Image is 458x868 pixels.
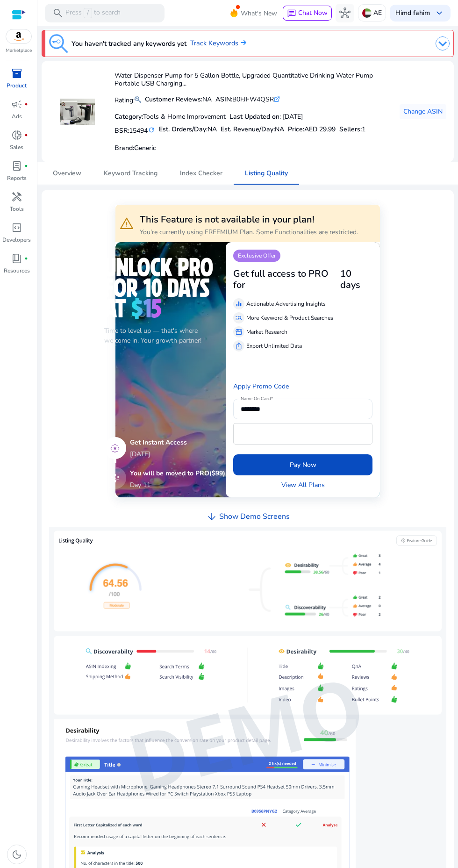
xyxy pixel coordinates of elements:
p: Export Unlimited Data [246,342,302,350]
p: Time to level up — that's where we come in. Your growth partner! [104,326,215,345]
p: Sales [10,143,23,151]
p: AE [373,5,382,21]
img: arrow-right.svg [238,40,246,45]
h5: You will be moved to PRO [130,470,225,478]
p: Exclusive Offer [233,250,280,262]
span: inventory_2 [11,68,22,79]
span: ($99) [209,469,225,478]
p: Marketplace [6,47,32,54]
span: NA [275,125,284,134]
span: 15494 [129,126,148,135]
p: Rating: [114,94,141,105]
p: Actionable Advertising Insights [246,300,326,308]
p: Day 11 [130,480,150,490]
span: AED 29.99 [304,125,336,134]
mat-label: Name On Card [241,395,271,402]
span: donut_small [11,129,22,141]
h5: Est. Orders/Day: [159,126,217,134]
button: hub [336,4,354,22]
img: 51l99MBVQ0L.jpg [60,94,95,129]
h3: This Feature is not available in your plan! [140,214,358,225]
span: warning [119,216,134,231]
p: Ads [12,112,22,121]
div: NA [145,94,212,104]
span: storefront [235,328,243,336]
span: book_4 [11,253,22,264]
img: dropdown-arrow.svg [436,36,450,50]
span: Brand [114,143,133,152]
b: ASIN: [215,95,232,104]
p: Tools [10,205,24,213]
span: arrow_downward [206,511,217,522]
h5: Est. Revenue/Day: [221,126,284,134]
h4: Show Demo Screens [219,512,290,521]
span: Listing Quality [245,170,288,177]
h3: You haven't tracked any keywords yet [72,38,186,49]
p: Reports [7,174,27,182]
span: keyboard_arrow_down [434,7,445,19]
span: Keyword Tracking [104,170,157,177]
h3: Get full access to PRO for [233,268,338,291]
button: Pay Now [233,454,372,475]
span: fiber_manual_record [24,164,28,168]
span: fiber_manual_record [24,102,28,106]
span: / [84,8,92,18]
div: B0FJFW4QSR [215,94,280,104]
p: Press to search [65,8,121,18]
a: Track Keywords [190,38,246,49]
span: ios_share [235,342,243,350]
span: Overview [53,170,81,177]
p: [DATE] [130,449,225,459]
span: dark_mode [11,849,22,860]
p: Developers [2,236,31,244]
span: code_blocks [11,222,22,233]
h5: Get Instant Access [130,439,225,447]
span: Index Checker [180,170,222,177]
span: What's New [241,5,277,22]
span: campaign [11,99,22,110]
b: md fahim [402,8,430,17]
b: Category: [114,112,143,121]
p: Resources [4,266,30,275]
div: : [DATE] [229,112,303,122]
img: keyword-tracking.svg [49,34,68,53]
p: Product [7,81,27,90]
span: manage_search [235,314,243,322]
h5: Sellers: [339,126,365,134]
p: You're currently using FREEMIUM Plan. Some Functionalities are restricted. [140,227,358,237]
h5: Price: [288,126,336,134]
b: Last Updated on [229,112,279,121]
span: search [52,7,64,19]
b: Customer Reviews: [145,95,202,104]
span: 1 [362,125,365,134]
p: More Keyword & Product Searches [246,314,333,322]
h5: : [114,144,156,152]
iframe: Secure card payment input frame [238,424,367,443]
span: equalizer [235,300,243,308]
span: handyman [11,191,22,202]
mat-icon: refresh [148,126,155,135]
span: Generic [134,143,156,152]
p: Hi [395,10,430,16]
span: chat [287,9,296,18]
span: Chat Now [298,8,328,17]
span: NA [208,125,217,134]
span: hub [339,7,351,19]
button: Change ASIN [400,104,446,119]
h4: Water Dispenser Pump for 5 Gallon Bottle, Upgraded Quantitative Drinking Water Pump Portable USB ... [114,72,394,88]
span: Pay Now [290,460,316,470]
a: Apply Promo Code [233,382,289,391]
h3: 10 days [340,268,372,291]
button: chatChat Now [283,6,332,21]
span: fiber_manual_record [24,133,28,137]
img: amazon.svg [6,29,31,43]
span: lab_profile [11,160,22,172]
img: ae.svg [362,8,372,18]
h5: BSR: [114,125,155,135]
p: Market Research [246,328,287,336]
span: fiber_manual_record [24,257,28,260]
a: View All Plans [281,480,325,490]
span: Change ASIN [403,107,443,116]
div: Tools & Home Improvement [114,112,226,122]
